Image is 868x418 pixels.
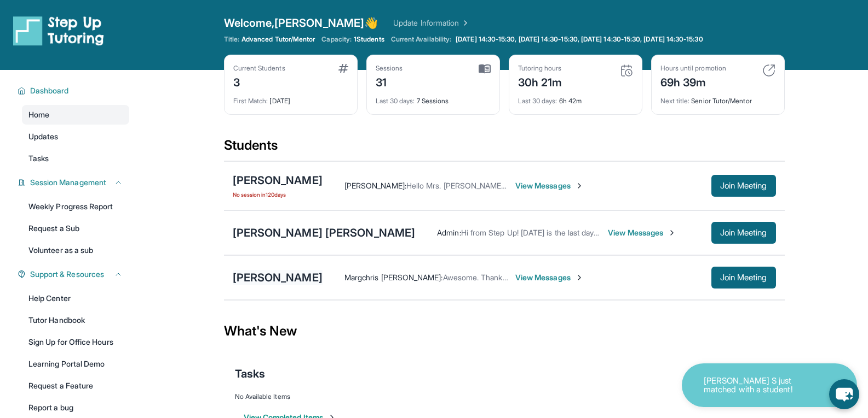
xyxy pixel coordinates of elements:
[28,153,49,164] span: Tasks
[393,17,470,28] a: Update Information
[620,64,633,77] img: card
[720,229,767,236] span: Join Meeting
[518,90,633,105] div: 6h 42m
[30,269,104,280] span: Support & Resources
[704,376,813,395] p: [PERSON_NAME] S just matched with a student!
[479,64,491,74] img: card
[711,175,776,197] button: Join Meeting
[720,274,767,281] span: Join Meeting
[233,73,285,90] div: 3
[233,97,268,105] span: First Match :
[22,240,129,260] a: Volunteer as a sub
[660,90,775,105] div: Senior Tutor/Mentor
[233,173,323,188] div: [PERSON_NAME]
[344,181,406,190] span: [PERSON_NAME] :
[242,35,315,44] span: Advanced Tutor/Mentor
[344,273,443,282] span: Margchris [PERSON_NAME] :
[233,90,348,105] div: [DATE]
[22,376,129,396] a: Request a Feature
[30,177,106,188] span: Session Management
[762,64,775,77] img: card
[233,190,323,199] span: No session in 120 days
[26,177,123,188] button: Session Management
[518,73,562,90] div: 30h 21m
[30,85,69,96] span: Dashboard
[660,97,690,105] span: Next title :
[233,225,416,240] div: [PERSON_NAME] [PERSON_NAME]
[22,149,129,168] a: Tasks
[376,64,403,73] div: Sessions
[22,310,129,330] a: Tutor Handbook
[437,228,461,237] span: Admin :
[515,180,584,191] span: View Messages
[22,332,129,352] a: Sign Up for Office Hours
[376,97,415,105] span: Last 30 days :
[235,392,774,401] div: No Available Items
[26,269,123,280] button: Support & Resources
[720,182,767,189] span: Join Meeting
[453,35,705,44] a: [DATE] 14:30-15:30, [DATE] 14:30-15:30, [DATE] 14:30-15:30, [DATE] 14:30-15:30
[338,64,348,73] img: card
[224,307,785,355] div: What's New
[660,73,726,90] div: 69h 39m
[235,366,265,381] span: Tasks
[28,131,59,142] span: Updates
[22,127,129,146] a: Updates
[22,105,129,125] a: Home
[13,15,104,46] img: logo
[321,35,352,44] span: Capacity:
[518,64,562,73] div: Tutoring hours
[668,228,676,237] img: Chevron-Right
[22,219,129,238] a: Request a Sub
[22,398,129,417] a: Report a bug
[28,109,49,120] span: Home
[22,197,129,216] a: Weekly Progress Report
[233,64,285,73] div: Current Students
[391,35,451,44] span: Current Availability:
[22,354,129,374] a: Learning Portal Demo
[515,272,584,283] span: View Messages
[518,97,557,105] span: Last 30 days :
[22,289,129,308] a: Help Center
[575,181,584,190] img: Chevron-Right
[224,35,239,44] span: Title:
[26,85,123,96] button: Dashboard
[829,379,859,409] button: chat-button
[354,35,384,44] span: 1 Students
[711,222,776,244] button: Join Meeting
[575,273,584,282] img: Chevron-Right
[233,270,323,285] div: [PERSON_NAME]
[376,90,491,105] div: 7 Sessions
[711,267,776,289] button: Join Meeting
[224,15,378,31] span: Welcome, [PERSON_NAME] 👋
[459,17,470,28] img: Chevron Right
[608,227,676,238] span: View Messages
[660,64,726,73] div: Hours until promotion
[224,137,785,161] div: Students
[456,35,703,44] span: [DATE] 14:30-15:30, [DATE] 14:30-15:30, [DATE] 14:30-15:30, [DATE] 14:30-15:30
[376,73,403,90] div: 31
[443,273,518,282] span: Awesome. Thank you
